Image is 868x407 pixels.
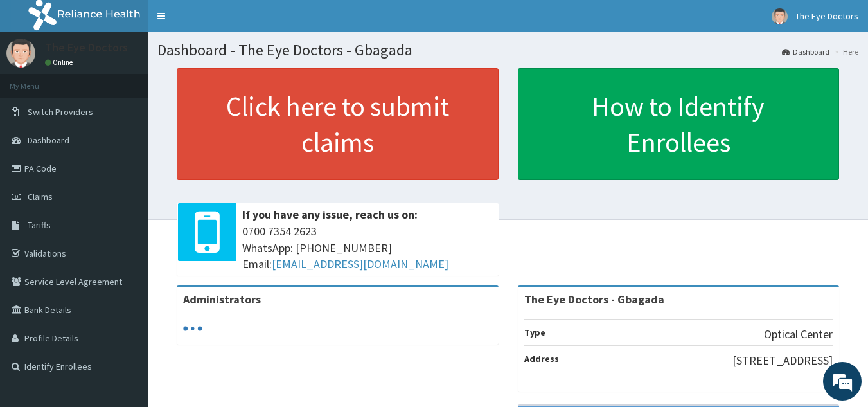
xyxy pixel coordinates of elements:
[764,326,833,343] p: Optical Center
[183,292,261,307] b: Administrators
[272,257,448,271] a: [EMAIL_ADDRESS][DOMAIN_NAME]
[28,219,51,231] span: Tariffs
[177,68,499,180] a: Click here to submit claims
[524,353,559,365] b: Address
[183,319,202,338] svg: audio-loading
[524,292,664,307] strong: The Eye Doctors - Gbagada
[6,39,35,68] img: User Image
[795,10,858,22] span: The Eye Doctors
[772,8,788,24] img: User Image
[831,46,858,57] li: Here
[28,191,53,203] span: Claims
[28,134,69,146] span: Dashboard
[28,106,93,118] span: Switch Providers
[45,58,76,67] a: Online
[782,46,829,57] a: Dashboard
[242,223,492,273] span: 0700 7354 2623 WhatsApp: [PHONE_NUMBER] Email:
[524,327,545,338] b: Type
[45,42,128,53] p: The Eye Doctors
[242,207,418,222] b: If you have any issue, reach us on:
[732,352,833,369] p: [STREET_ADDRESS]
[518,68,840,180] a: How to Identify Enrollees
[157,42,858,59] h1: Dashboard - The Eye Doctors - Gbagada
